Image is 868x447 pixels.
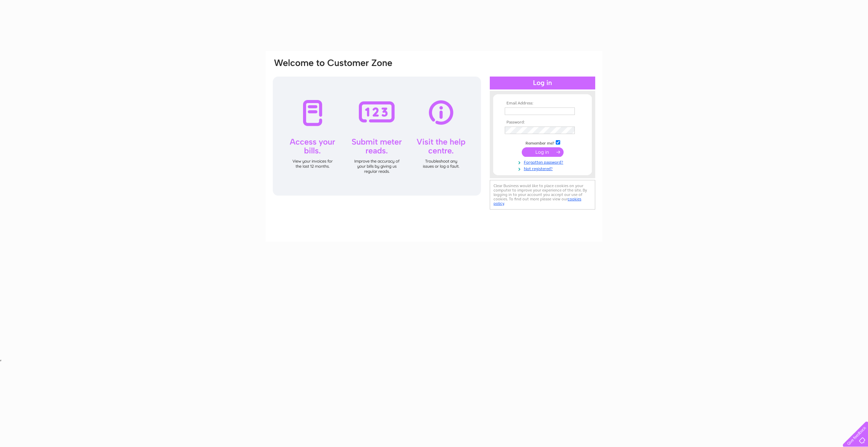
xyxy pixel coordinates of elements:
[522,147,564,157] input: Submit
[490,180,595,210] div: Clear Business would like to place cookies on your computer to improve your experience of the sit...
[494,197,581,206] a: cookies policy
[503,101,582,106] th: Email Address:
[503,120,582,125] th: Password:
[505,159,582,165] a: Forgotten password?
[505,165,582,171] a: Not registered?
[503,139,582,146] td: Remember me?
